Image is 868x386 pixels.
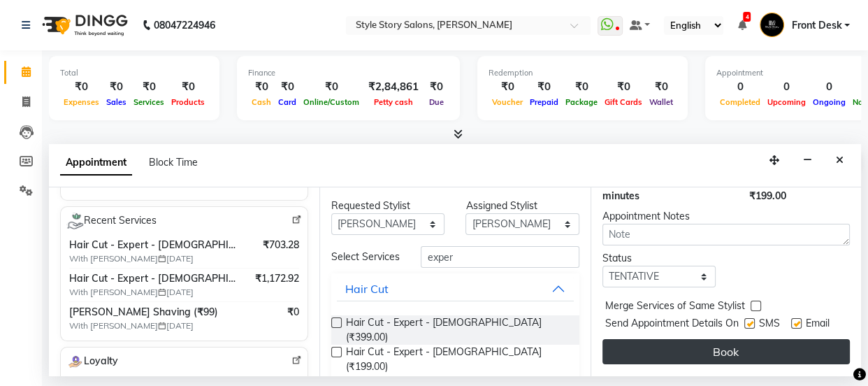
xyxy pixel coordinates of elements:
div: ₹0 [275,79,300,95]
span: Completed [716,97,764,107]
span: Gift Cards [601,97,646,107]
span: Package [562,97,601,107]
div: Status [602,251,716,266]
div: Requested Stylist [331,199,444,213]
span: Hair Cut - Expert - [DEMOGRAPHIC_DATA] (₹199.00) [346,345,567,374]
div: ₹0 [130,79,168,95]
span: With [PERSON_NAME] [DATE] [69,320,244,332]
div: Appointment Notes [602,209,850,224]
span: [PERSON_NAME] Shaving (₹99) [69,305,242,320]
div: ₹0 [168,79,208,95]
span: Online/Custom [300,97,363,107]
button: Hair Cut [337,276,573,301]
div: 0 [716,79,764,95]
span: ₹0 [287,305,299,320]
div: 0 [764,79,809,95]
span: With [PERSON_NAME] [DATE] [69,252,244,265]
span: Card [275,97,300,107]
div: 0 [809,79,849,95]
div: ₹0 [60,79,103,95]
div: ₹0 [526,79,562,95]
span: Front Desk [791,18,841,33]
span: Send Appointment Details On [605,316,739,334]
div: ₹0 [300,79,363,95]
img: logo [36,6,131,45]
span: Products [168,97,208,107]
div: ₹0 [489,79,526,95]
span: Services [130,97,168,107]
div: ₹0 [562,79,601,95]
span: Merge Services of Same Stylist [605,299,745,316]
span: Hair Cut - Expert - [DEMOGRAPHIC_DATA] (₹199),[PERSON_NAME] Shaving (₹99),Hair Cut - Expert - [DE... [69,238,242,252]
span: Upcoming [764,97,809,107]
span: Voucher [489,97,526,107]
span: ₹199.00 [749,190,786,202]
span: Email [806,316,830,334]
div: Finance [248,67,449,79]
span: Hair Cut - Expert - [DEMOGRAPHIC_DATA] (₹399.00) [346,315,567,345]
span: SMS [759,316,780,334]
div: ₹2,84,861 [363,79,424,95]
div: ₹0 [424,79,449,95]
div: Assigned Stylist [465,199,579,213]
span: Due [426,97,447,107]
span: Loyalty [66,353,118,371]
span: Cash [248,97,275,107]
div: Total [60,67,208,79]
b: 08047224946 [154,6,215,45]
div: Hair Cut [345,280,389,297]
span: Recent Services [66,213,157,229]
div: Redemption [489,67,677,79]
span: ₹1,172.92 [255,271,299,286]
span: Appointment [60,150,132,176]
img: Front Desk [760,13,784,37]
button: Close [830,150,850,171]
div: ₹0 [103,79,130,95]
span: Hair Cut - Expert - [DEMOGRAPHIC_DATA],[PERSON_NAME] Styling (₹199),Hair Cut - Expert - [DEMOGRAP... [69,271,242,286]
input: Search by service name [421,246,579,268]
span: Ongoing [809,97,849,107]
span: ₹703.28 [263,238,299,252]
span: 4 [743,12,751,22]
span: Wallet [646,97,677,107]
span: Petty cash [370,97,417,107]
a: 4 [737,19,746,31]
span: With [PERSON_NAME] [DATE] [69,286,244,299]
div: ₹0 [248,79,275,95]
span: Prepaid [526,97,562,107]
span: Sales [103,97,130,107]
div: Select Services [321,250,410,264]
div: ₹0 [646,79,677,95]
span: Block Time [149,156,198,169]
div: ₹0 [601,79,646,95]
span: Expenses [60,97,103,107]
button: Book [602,339,850,364]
